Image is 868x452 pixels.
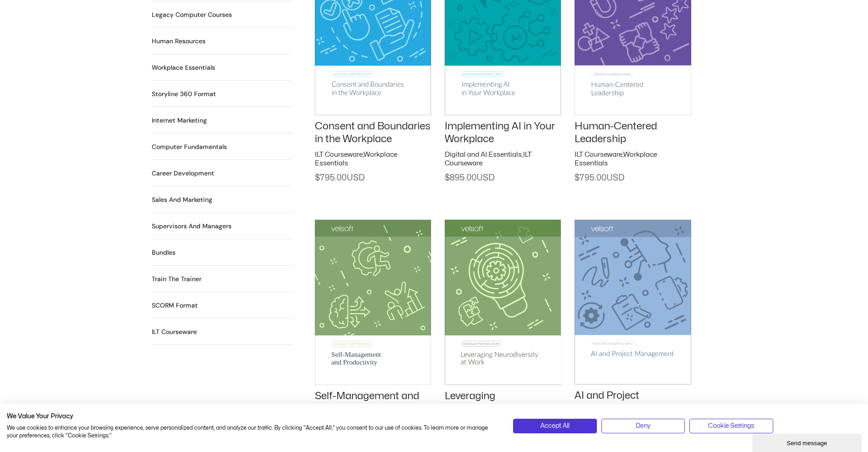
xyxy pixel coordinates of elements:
[445,174,494,182] span: 895.00
[575,174,624,182] span: 795.00
[445,174,450,182] span: $
[152,142,227,152] h2: Computer Fundamentals
[152,221,231,231] h2: Supervisors and Managers
[152,10,232,20] a: Visit product category Legacy Computer Courses
[7,412,499,421] h2: We Value Your Privacy
[513,419,596,433] button: Accept all cookies
[152,63,215,72] h2: Workplace Essentials
[445,150,561,168] h2: ,
[152,195,212,205] h2: Sales and Marketing
[152,36,205,46] h2: Human Resources
[575,121,657,144] a: Human-Centered Leadership
[445,151,522,158] a: Digital and AI Essentials
[152,89,216,99] a: Visit product category Storyline 360 Format
[152,327,197,337] h2: ILT Courseware
[152,63,215,72] a: Visit product category Workplace Essentials
[152,169,214,178] a: Visit product category Career Development
[152,301,198,310] h2: SCORM Format
[575,390,639,414] a: AI and Project Management
[152,327,197,337] a: Visit product category ILT Courseware
[575,174,580,182] span: $
[152,142,227,152] a: Visit product category Computer Fundamentals
[575,151,622,158] a: ILT Courseware
[7,424,499,440] p: We use cookies to enhance your browsing experience, serve personalized content, and analyze our t...
[315,121,431,144] a: Consent and Boundaries in the Workplace
[152,10,232,20] h2: Legacy Computer Courses
[636,421,651,431] span: Deny
[152,36,205,46] a: Visit product category Human Resources
[152,116,207,125] h2: Internet Marketing
[152,195,212,205] a: Visit product category Sales and Marketing
[152,169,214,178] h2: Career Development
[315,151,363,158] a: ILT Courseware
[752,432,863,452] iframe: chat widget
[152,116,207,125] a: Visit product category Internet Marketing
[445,121,555,144] a: Implementing AI in Your Workplace
[315,174,365,182] span: 795.00
[540,421,570,431] span: Accept All
[315,174,320,182] span: $
[689,419,773,433] button: Adjust cookie preferences
[315,391,419,414] a: Self-Management and Productivity
[575,150,691,168] h2: ,
[315,150,431,168] h2: ,
[152,274,201,284] a: Visit product category Train the Trainer
[152,248,175,257] a: Visit product category Bundles
[152,301,198,310] a: Visit product category SCORM Format
[445,391,550,414] a: Leveraging Neurodiversity at Work
[152,89,216,99] h2: Storyline 360 Format
[708,421,754,431] span: Cookie Settings
[152,221,231,231] a: Visit product category Supervisors and Managers
[152,274,201,284] h2: Train the Trainer
[601,419,685,433] button: Deny all cookies
[152,248,175,257] h2: Bundles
